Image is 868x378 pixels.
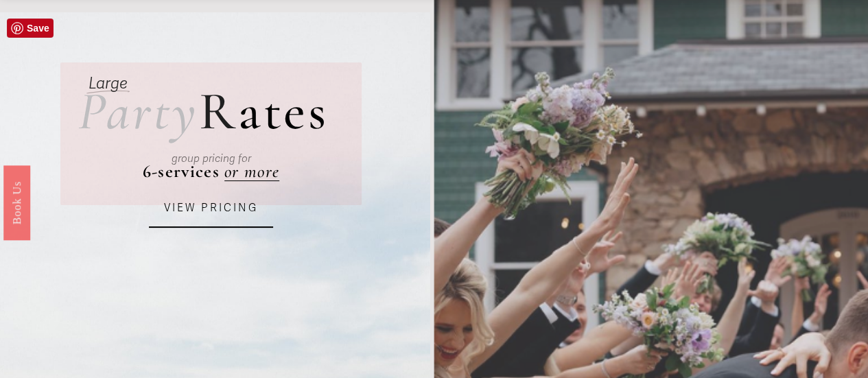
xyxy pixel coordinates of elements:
[3,165,30,239] a: Book Us
[7,19,54,38] a: Pin it!
[171,152,250,165] em: group pricing for
[199,79,238,143] span: R
[78,79,198,143] em: Party
[149,190,273,228] a: VIEW PRICING
[89,73,128,93] em: Large
[78,85,329,139] h2: ates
